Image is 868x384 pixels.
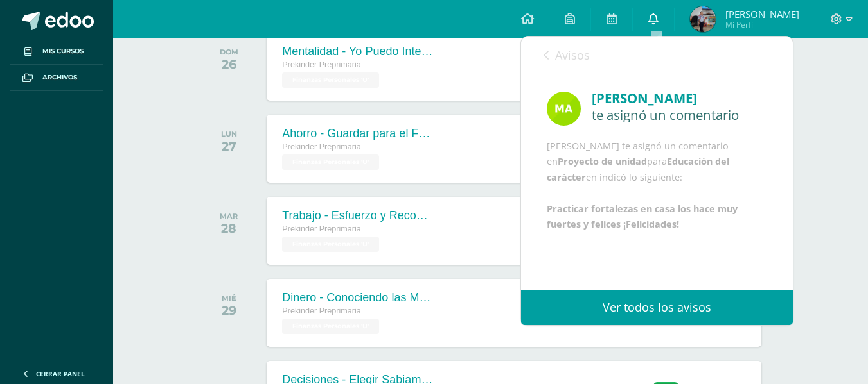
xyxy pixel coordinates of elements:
[547,138,767,233] div: [PERSON_NAME] te asignó un comentario en para en indicó lo siguiente:
[558,155,647,167] b: Proyecto de unidad
[592,88,767,108] div: [PERSON_NAME]
[521,290,793,325] a: Ver todos los avisos
[282,154,379,170] span: Finanzas Personales 'U'
[547,203,738,230] b: Practicar fortalezas en casa los hace muy fuertes y felices ¡Felicidades!
[282,60,360,69] span: Prekinder Preprimaria
[220,212,238,221] div: MAR
[221,138,237,154] div: 27
[282,127,436,140] div: Ahorro - Guardar para el Futuro
[282,306,360,315] span: Prekinder Preprimaria
[222,294,236,303] div: MIÉ
[555,47,590,63] span: Avisos
[220,47,238,56] div: DOM
[282,142,360,151] span: Prekinder Preprimaria
[42,72,77,83] span: Archivos
[282,72,379,88] span: Finanzas Personales 'U'
[222,303,236,318] div: 29
[725,19,799,30] span: Mi Perfil
[221,129,237,138] div: LUN
[220,56,238,72] div: 26
[592,108,767,122] div: te asignó un comentario
[547,155,729,183] b: Educación del carácter
[282,291,436,305] div: Dinero - Conociendo las Monedas
[10,38,103,65] a: Mis cursos
[725,8,799,21] span: [PERSON_NAME]
[282,319,379,334] span: Finanzas Personales 'U'
[690,6,716,32] img: 161157db2d269f87bc05329b64aa87a9.png
[10,65,103,91] a: Archivos
[220,221,238,236] div: 28
[547,92,581,126] img: c1ea5a6e49a671b6689474305428bfe0.png
[282,209,436,222] div: Trabajo - Esfuerzo y Recompensa
[42,46,84,56] span: Mis cursos
[282,45,436,58] div: Mentalidad - Yo Puedo Intentarlo
[282,224,360,233] span: Prekinder Preprimaria
[282,237,379,252] span: Finanzas Personales 'U'
[36,369,85,378] span: Cerrar panel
